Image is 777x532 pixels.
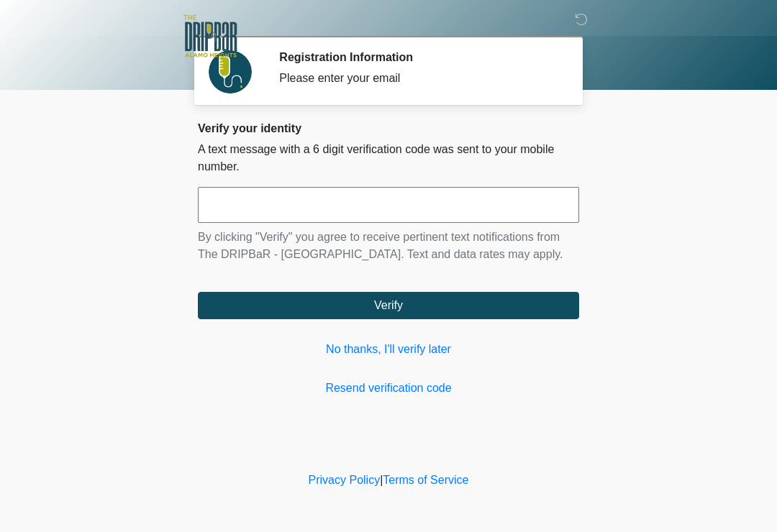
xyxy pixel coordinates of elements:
a: Privacy Policy [309,474,381,486]
p: A text message with a 6 digit verification code was sent to your mobile number. [198,141,579,175]
img: The DRIPBaR - Alamo Heights Logo [183,11,237,62]
h2: Verify your identity [198,121,579,135]
div: Please enter your email [279,70,558,87]
button: Verify [198,292,579,319]
a: Terms of Service [383,474,468,486]
p: By clicking "Verify" you agree to receive pertinent text notifications from The DRIPBaR - [GEOGRA... [198,229,579,263]
a: No thanks, I'll verify later [198,341,579,358]
a: Resend verification code [198,380,579,397]
a: | [380,474,383,486]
